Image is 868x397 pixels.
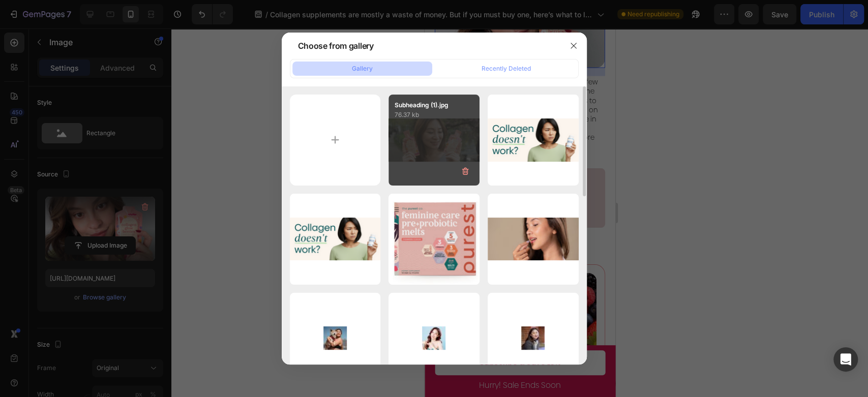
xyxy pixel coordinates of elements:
p: Subheading (1).jpg [395,101,473,110]
img: image [488,218,579,260]
img: image [290,218,381,260]
img: image [521,326,545,350]
div: Gallery [352,64,373,73]
img: image [323,326,347,350]
strong: 96% of users reported improved skin texture and firmness in as little as 4 weeks. [29,160,152,188]
p: 76.37 kb [395,110,473,120]
p: Hurry! Sale Ends Soon [11,352,179,362]
p: Finally, a science-backed collagen that actually makes it to your skin. [29,151,163,188]
button: Gallery [292,62,432,76]
img: image [422,326,445,350]
button: Recently Deleted [436,62,576,76]
img: image [488,118,579,161]
a: Subscribe & Save 13% [10,322,181,347]
div: Recently Deleted [482,64,531,73]
p: Capsules and gummies usually max out at a few hundred milligrams of collagen — far below the 2,50... [11,49,179,123]
img: image [388,194,480,285]
p: Subscribe & Save 13% [55,329,136,340]
div: Open Intercom Messenger [833,347,858,372]
div: Choose from gallery [298,40,374,52]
